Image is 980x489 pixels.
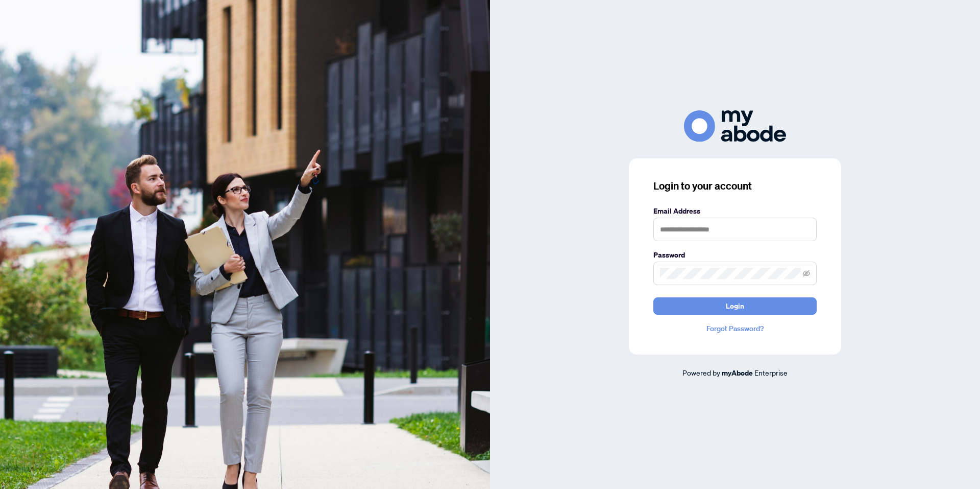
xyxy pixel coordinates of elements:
label: Email Address [653,205,817,217]
span: Enterprise [754,368,788,377]
a: myAbode [722,367,753,379]
a: Forgot Password? [653,323,817,334]
span: Powered by [682,368,720,377]
h3: Login to your account [653,179,817,193]
span: eye-invisible [803,270,810,277]
button: Login [653,297,817,315]
label: Password [653,249,817,261]
span: Login [726,298,744,314]
img: ma-logo [684,110,786,142]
